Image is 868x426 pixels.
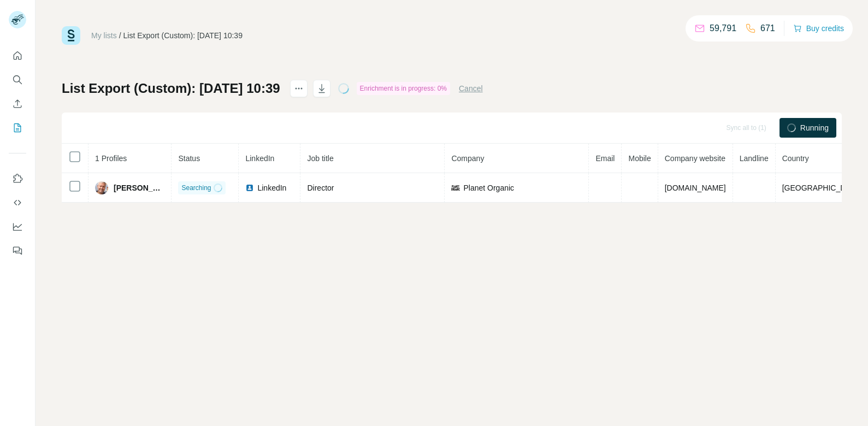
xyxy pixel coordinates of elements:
span: LinkedIn [245,154,274,163]
div: Enrichment is in progress: 0% [357,82,450,95]
button: Feedback [9,241,26,261]
button: Dashboard [9,217,26,236]
span: 1 Profiles [95,154,127,163]
button: actions [290,80,308,97]
img: company-logo [451,185,460,191]
span: Running [800,122,829,133]
img: LinkedIn logo [245,184,254,192]
h1: List Export (Custom): [DATE] 10:39 [62,80,280,97]
img: Avatar [95,181,108,194]
button: Quick start [9,46,26,66]
p: 671 [760,22,775,35]
span: Landline [740,154,769,163]
img: Surfe Logo [62,26,80,45]
span: Director [307,184,334,192]
div: List Export (Custom): [DATE] 10:39 [123,30,243,41]
button: Use Surfe on LinkedIn [9,169,26,188]
span: Job title [307,154,333,163]
span: Searching [181,183,211,193]
button: My lists [9,118,26,138]
button: Use Surfe API [9,193,26,212]
button: Buy credits [793,21,844,36]
span: LinkedIn [257,182,286,193]
span: Status [178,154,200,163]
a: My lists [91,31,117,40]
span: [PERSON_NAME] [114,182,164,193]
button: Cancel [459,83,483,94]
span: Country [782,154,809,163]
span: Planet Organic [463,182,514,193]
p: 59,791 [710,22,736,35]
span: Email [595,154,615,163]
span: [GEOGRAPHIC_DATA] [782,184,862,192]
li: / [119,30,121,41]
button: Search [9,70,26,90]
span: Company [451,154,484,163]
button: Enrich CSV [9,94,26,114]
span: Mobile [628,154,651,163]
span: Company website [665,154,725,163]
span: [DOMAIN_NAME] [665,184,726,192]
